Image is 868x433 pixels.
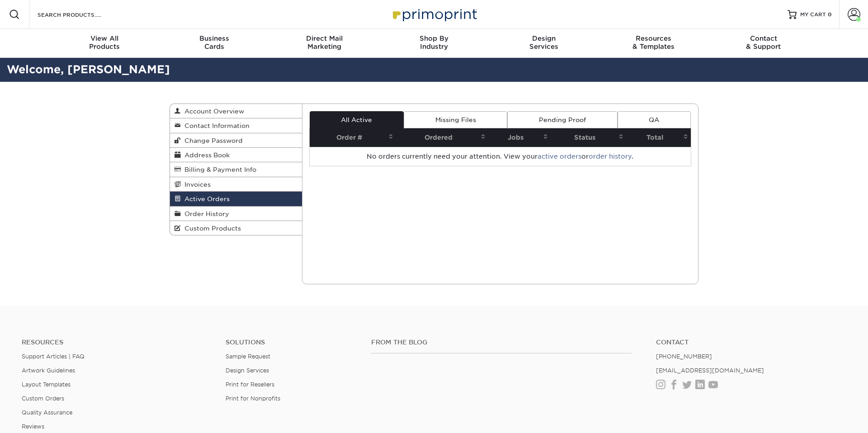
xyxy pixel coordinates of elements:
[389,5,479,24] img: Primoprint
[170,207,302,221] a: Order History
[656,367,764,374] a: [EMAIL_ADDRESS][DOMAIN_NAME]
[226,353,270,360] a: Sample Request
[708,34,818,51] div: & Support
[37,9,125,20] input: SEARCH PRODUCTS.....
[489,29,599,58] a: DesignServices
[599,34,708,42] span: Resources
[310,147,691,166] td: No orders currently need your attention. View your or .
[22,381,71,388] a: Layout Templates
[22,353,85,360] a: Support Articles | FAQ
[489,34,599,42] span: Design
[656,353,712,360] a: [PHONE_NUMBER]
[170,177,302,192] a: Invoices
[310,128,396,147] th: Order #
[626,128,691,147] th: Total
[538,153,581,160] a: active orders
[379,29,489,58] a: Shop ByIndustry
[22,395,64,402] a: Custom Orders
[226,395,280,402] a: Print for Nonprofits
[708,34,818,42] span: Contact
[507,111,617,128] a: Pending Proof
[170,133,302,148] a: Change Password
[22,409,72,416] a: Quality Assurance
[269,29,379,58] a: Direct MailMarketing
[269,34,379,42] span: Direct Mail
[181,225,241,232] span: Custom Products
[599,34,708,51] div: & Templates
[828,11,832,18] span: 0
[379,34,489,42] span: Shop By
[489,34,599,51] div: Services
[181,151,230,159] span: Address Book
[50,29,160,58] a: View AllProducts
[551,128,626,147] th: Status
[226,339,358,346] h4: Solutions
[22,423,44,430] a: Reviews
[170,148,302,162] a: Address Book
[396,128,488,147] th: Ordered
[170,104,302,118] a: Account Overview
[170,118,302,133] a: Contact Information
[404,111,507,128] a: Missing Files
[50,34,160,42] span: View All
[181,210,229,217] span: Order History
[160,34,269,51] div: Cards
[170,192,302,206] a: Active Orders
[708,29,818,58] a: Contact& Support
[618,111,691,128] a: QA
[310,111,404,128] a: All Active
[800,11,826,19] span: MY CART
[50,34,160,51] div: Products
[181,122,250,129] span: Contact Information
[181,166,256,173] span: Billing & Payment Info
[160,29,269,58] a: BusinessCards
[226,381,274,388] a: Print for Resellers
[181,181,211,188] span: Invoices
[656,339,846,346] a: Contact
[589,153,632,160] a: order history
[181,137,243,144] span: Change Password
[170,221,302,235] a: Custom Products
[599,29,708,58] a: Resources& Templates
[170,162,302,177] a: Billing & Payment Info
[488,128,551,147] th: Jobs
[371,339,632,346] h4: From the Blog
[22,367,75,374] a: Artwork Guidelines
[181,108,244,115] span: Account Overview
[226,367,269,374] a: Design Services
[379,34,489,51] div: Industry
[269,34,379,51] div: Marketing
[22,339,212,346] h4: Resources
[181,195,230,202] span: Active Orders
[160,34,269,42] span: Business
